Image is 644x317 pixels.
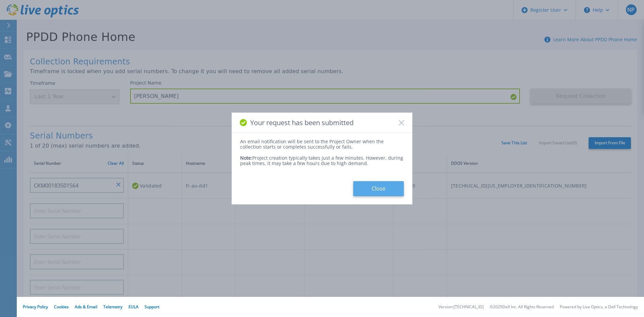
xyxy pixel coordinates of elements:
a: Telemetry [103,304,122,310]
a: Cookies [54,304,69,310]
a: Privacy Policy [23,304,48,310]
a: Ads & Email [75,304,97,310]
li: Version: [TECHNICAL_ID] [438,305,484,309]
li: Powered by Live Optics, a Dell Technology [560,305,638,309]
button: Close [353,181,404,196]
li: © 2025 Dell Inc. All Rights Reserved [490,305,554,309]
span: Your request has been submitted [250,119,354,126]
a: EULA [128,304,139,310]
div: An email notification will be sent to the Project Owner when the collection starts or completes s... [240,139,404,150]
div: Project creation typically takes just a few minutes. However, during peak times, it may take a fe... [240,150,404,166]
span: Note: [240,155,252,161]
a: Support [145,304,159,310]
